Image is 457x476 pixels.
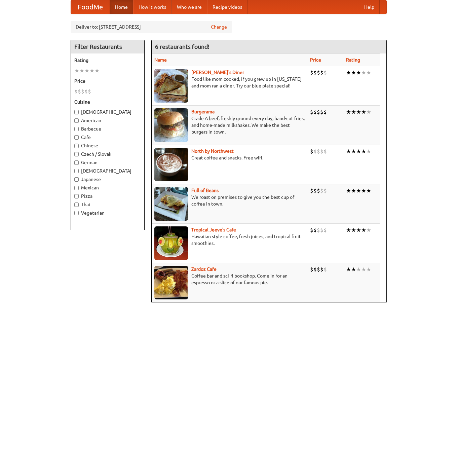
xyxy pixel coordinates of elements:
[310,226,313,234] li: $
[317,148,320,155] li: $
[359,0,380,14] a: Help
[154,194,305,207] p: We roast on premises to give you the best cup of coffee in town.
[79,67,84,74] li: ★
[191,266,217,272] a: Zardoz Cafe
[317,108,320,116] li: $
[110,0,133,14] a: Home
[74,125,141,132] label: Barbecue
[74,211,79,215] input: Vegetarian
[313,187,317,194] li: $
[323,108,327,116] li: $
[351,187,356,194] li: ★
[320,148,323,155] li: $
[320,187,323,194] li: $
[211,24,227,30] a: Change
[74,194,79,198] input: Pizza
[191,188,219,193] b: Full of Beans
[356,69,361,76] li: ★
[366,108,371,116] li: ★
[81,88,84,95] li: $
[320,226,323,234] li: $
[323,266,327,273] li: $
[74,151,141,157] label: Czech / Slovak
[346,187,351,194] li: ★
[317,266,320,273] li: $
[71,21,232,33] div: Deliver to: [STREET_ADDRESS]
[74,127,79,131] input: Barbecue
[310,266,313,273] li: $
[74,109,141,115] label: [DEMOGRAPHIC_DATA]
[154,69,188,103] img: sallys.jpg
[313,108,317,116] li: $
[351,266,356,273] li: ★
[191,227,236,232] a: Tropical Jeeve's Cafe
[74,176,141,183] label: Japanese
[74,88,78,95] li: $
[74,117,141,124] label: American
[317,69,320,76] li: $
[154,115,305,135] p: Grade A beef, freshly ground every day, hand-cut fries, and home-made milkshakes. We make the bes...
[361,69,366,76] li: ★
[74,110,79,114] input: [DEMOGRAPHIC_DATA]
[74,210,141,216] label: Vegetarian
[310,57,321,63] a: Price
[207,0,247,14] a: Recipe videos
[74,135,79,140] input: Cafe
[154,108,188,142] img: burgerama.jpg
[74,186,79,190] input: Mexican
[74,118,79,123] input: American
[89,67,94,74] li: ★
[346,148,351,155] li: ★
[310,108,313,116] li: $
[361,266,366,273] li: ★
[191,109,215,114] a: Burgerama
[346,57,360,63] a: Rating
[351,226,356,234] li: ★
[74,201,141,208] label: Thai
[74,78,141,84] h5: Price
[351,148,356,155] li: ★
[154,266,188,299] img: zardoz.jpg
[74,67,79,74] li: ★
[154,148,188,181] img: north.jpg
[366,187,371,194] li: ★
[356,226,361,234] li: ★
[133,0,172,14] a: How it works
[74,99,141,105] h5: Cuisine
[84,88,88,95] li: $
[313,266,317,273] li: $
[74,203,79,207] input: Thai
[313,226,317,234] li: $
[346,108,351,116] li: ★
[191,70,244,75] a: [PERSON_NAME]'s Diner
[366,266,371,273] li: ★
[361,108,366,116] li: ★
[74,184,141,191] label: Mexican
[366,148,371,155] li: ★
[154,226,188,260] img: jeeves.jpg
[154,187,188,221] img: beans.jpg
[356,148,361,155] li: ★
[346,266,351,273] li: ★
[71,0,110,14] a: FoodMe
[323,69,327,76] li: $
[155,43,210,50] ng-pluralize: 6 restaurants found!
[74,159,141,166] label: German
[84,67,89,74] li: ★
[356,187,361,194] li: ★
[191,148,234,154] a: North by Northwest
[74,177,79,182] input: Japanese
[88,88,91,95] li: $
[71,40,144,53] h4: Filter Restaurants
[172,0,207,14] a: Who we are
[154,76,305,89] p: Food like mom cooked, if you grew up in [US_STATE] and mom ran a diner. Try our blue plate special!
[310,148,313,155] li: $
[154,154,305,161] p: Great coffee and snacks. Free wifi.
[74,193,141,199] label: Pizza
[366,226,371,234] li: ★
